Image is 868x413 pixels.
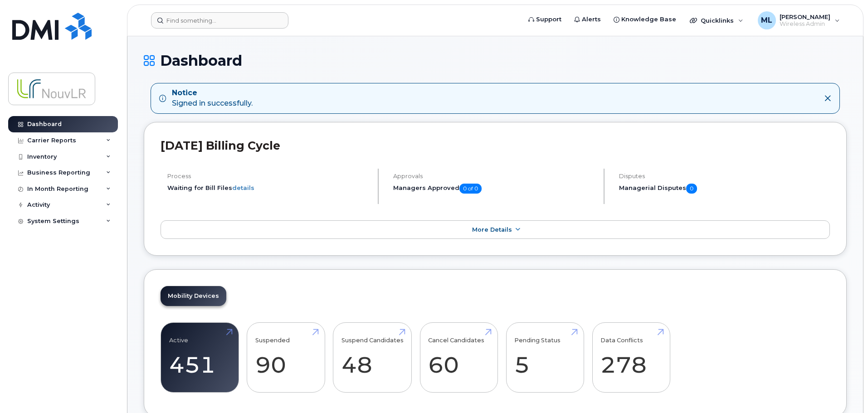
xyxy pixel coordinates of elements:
[144,53,847,68] h1: Dashboard
[472,226,512,233] span: More Details
[167,173,370,180] h4: Process
[600,328,662,388] a: Data Conflicts 278
[232,184,254,191] a: details
[167,184,370,192] li: Waiting for Bill Files
[514,328,575,388] a: Pending Status 5
[172,88,253,98] strong: Notice
[341,328,404,388] a: Suspend Candidates 48
[393,184,596,194] h5: Managers Approved
[619,173,830,180] h4: Disputes
[161,286,226,306] a: Mobility Devices
[393,173,596,180] h4: Approvals
[255,328,317,388] a: Suspended 90
[686,184,697,194] span: 0
[169,328,230,388] a: Active 451
[459,184,482,194] span: 0 of 0
[619,184,830,194] h5: Managerial Disputes
[428,328,489,388] a: Cancel Candidates 60
[172,88,253,109] div: Signed in successfully.
[161,139,830,152] h2: [DATE] Billing Cycle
